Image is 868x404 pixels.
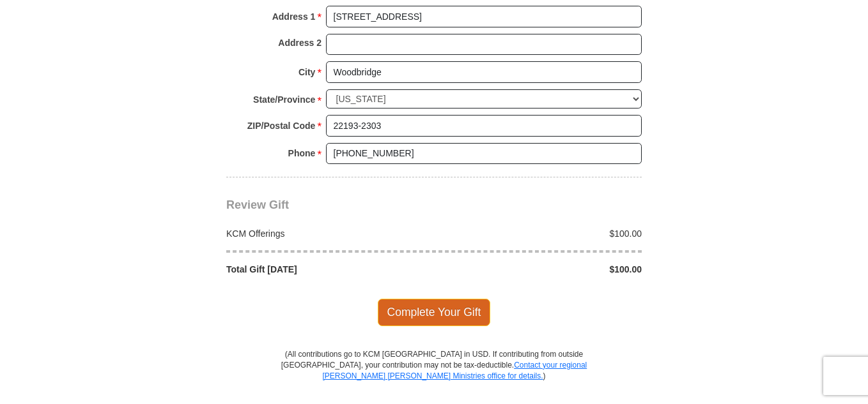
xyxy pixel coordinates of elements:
strong: State/Province [253,91,315,108]
strong: Address 2 [278,34,322,52]
div: $100.00 [434,263,649,276]
strong: Address 1 [272,8,316,26]
div: KCM Offerings [220,227,435,240]
strong: Phone [288,144,316,162]
span: Complete Your Gift [378,299,491,325]
div: $100.00 [434,227,649,240]
strong: ZIP/Postal Code [247,117,316,135]
span: Review Gift [226,198,289,211]
div: Total Gift [DATE] [220,263,435,276]
a: Contact your regional [PERSON_NAME] [PERSON_NAME] Ministries office for details. [322,361,587,380]
strong: City [298,63,315,81]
